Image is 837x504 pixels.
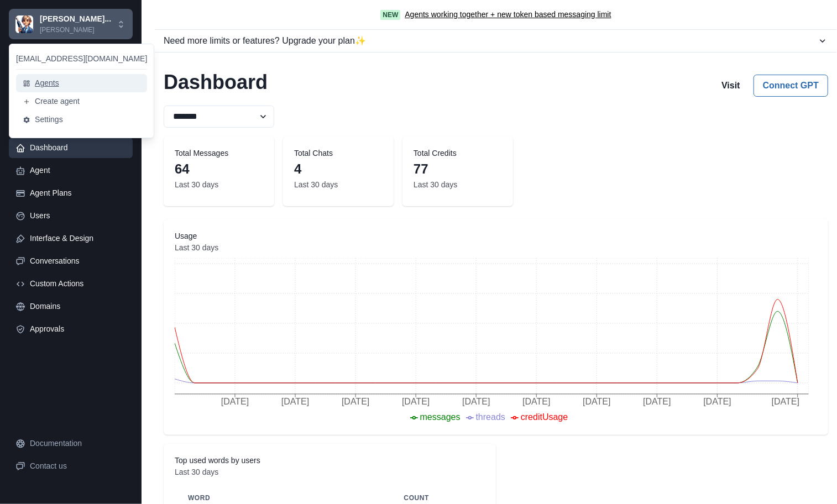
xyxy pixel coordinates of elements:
tspan: [DATE] [522,397,550,406]
p: [EMAIL_ADDRESS][DOMAIN_NAME] [16,53,147,65]
tspan: [DATE] [643,397,671,406]
div: Users [30,210,126,222]
button: Connect GPT [754,75,828,97]
p: [PERSON_NAME]... [40,13,111,25]
a: Agents working together + new token based messaging limit [405,9,611,20]
dd: Last 30 days [414,179,502,191]
a: Documentation [9,433,133,454]
dd: Last 30 days [294,179,383,191]
p: [PERSON_NAME] [40,25,111,35]
tspan: [DATE] [462,397,490,406]
tspan: [DATE] [703,397,731,406]
div: Approvals [30,323,126,335]
button: Agents [16,74,147,92]
dt: Usage [175,230,817,242]
dt: Total Messages [175,148,263,159]
h2: Dashboard [164,70,268,97]
tspan: [DATE] [281,397,309,406]
button: Create agent [16,92,147,111]
dd: Last 30 days [175,242,817,254]
div: Contact us [30,460,126,472]
span: messages [420,412,461,422]
dd: 4 [294,159,383,179]
div: Conversations [30,255,126,267]
div: Agent [30,165,126,176]
dt: Total Chats [294,148,383,159]
dd: 64 [175,159,263,179]
tspan: [DATE] [342,397,369,406]
span: threads [476,412,505,422]
button: Settings [16,111,147,129]
tspan: [DATE] [772,397,799,406]
tspan: [DATE] [583,397,610,406]
div: Domains [30,301,126,312]
button: Chakra UI[PERSON_NAME]...[PERSON_NAME] [9,9,133,39]
button: Visit [713,75,749,97]
dd: Last 30 days [175,466,485,478]
button: Need more limits or features? Upgrade your plan✨ [155,30,837,52]
div: Agent Plans [30,187,126,199]
div: Documentation [30,438,126,449]
dd: 77 [414,159,502,179]
div: Need more limits or features? Upgrade your plan ✨ [164,34,817,48]
div: Dashboard [30,142,126,154]
span: New [380,10,400,20]
dt: Top used words by users [175,455,485,466]
span: creditUsage [521,412,568,422]
div: Interface & Design [30,233,126,244]
tspan: [DATE] [402,397,430,406]
div: Custom Actions [30,278,126,290]
tspan: [DATE] [221,397,249,406]
dd: Last 30 days [175,179,263,191]
dt: Total Credits [414,148,502,159]
img: Chakra UI [15,15,33,33]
